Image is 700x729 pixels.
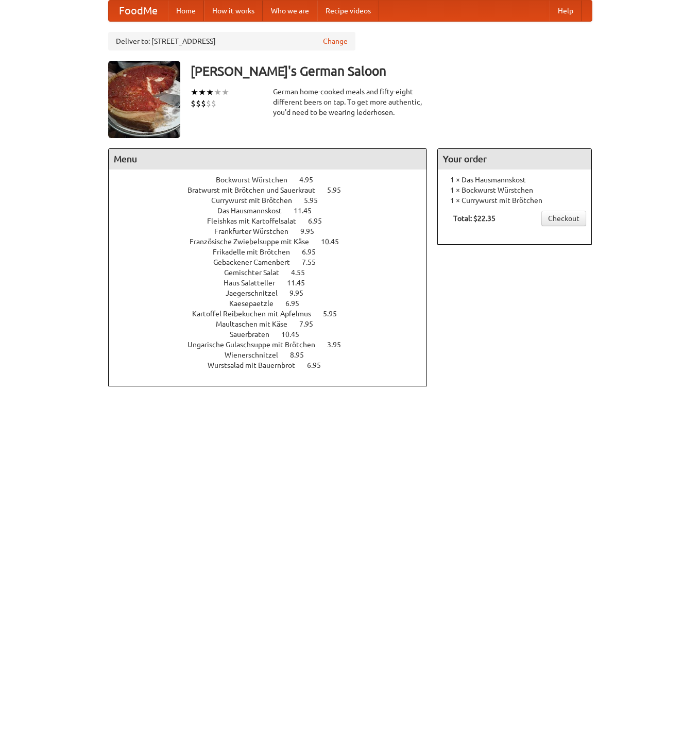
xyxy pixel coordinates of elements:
span: Wurstsalad mit Bauernbrot [208,361,305,369]
span: Fleishkas mit Kartoffelsalat [207,217,306,225]
a: Bockwurst Würstchen 4.95 [216,176,332,184]
span: Bratwurst mit Brötchen und Sauerkraut [187,186,326,194]
a: Change [323,36,348,46]
a: Wurstsalad mit Bauernbrot 6.95 [208,361,340,369]
a: Wienerschnitzel 8.95 [225,351,323,359]
span: Gebackener Camenbert [213,258,300,266]
span: 6.95 [302,248,326,256]
a: Frankfurter Würstchen 9.95 [214,227,333,235]
span: Jaegerschnitzel [226,289,288,297]
li: ★ [221,87,229,98]
a: Home [168,1,204,21]
h4: Menu [109,149,427,169]
li: 1 × Bockwurst Würstchen [443,185,586,195]
a: How it works [204,1,263,21]
li: $ [201,98,206,109]
li: $ [191,98,196,109]
span: 11.45 [287,279,315,287]
span: Kaesepaetzle [229,299,284,308]
span: Currywurst mit Brötchen [211,196,302,205]
span: 7.55 [302,258,326,266]
a: Sauerbraten 10.45 [230,330,318,338]
a: FoodMe [109,1,168,21]
a: Recipe videos [317,1,379,21]
div: German home-cooked meals and fifty-eight different beers on tap. To get more authentic, you'd nee... [273,87,428,117]
a: Gemischter Salat 4.55 [224,268,324,277]
span: 6.95 [308,217,332,225]
a: Help [550,1,582,21]
span: 4.55 [291,268,315,277]
span: 6.95 [307,361,331,369]
li: 1 × Currywurst mit Brötchen [443,195,586,206]
img: angular.jpg [108,61,180,138]
a: Who we are [263,1,317,21]
span: 3.95 [327,341,351,349]
a: Ungarische Gulaschsuppe mit Brötchen 3.95 [187,341,360,349]
li: ★ [191,87,198,98]
span: 7.95 [299,320,323,328]
li: 1 × Das Hausmannskost [443,175,586,185]
a: Haus Salatteller 11.45 [224,279,324,287]
a: Kaesepaetzle 6.95 [229,299,318,308]
li: ★ [206,87,214,98]
span: 5.95 [327,186,351,194]
a: Das Hausmannskost 11.45 [217,207,331,215]
span: Das Hausmannskost [217,207,292,215]
span: Bockwurst Würstchen [216,176,298,184]
a: Jaegerschnitzel 9.95 [226,289,322,297]
li: ★ [214,87,221,98]
li: $ [206,98,211,109]
span: 9.95 [300,227,325,235]
span: 4.95 [299,176,323,184]
h4: Your order [438,149,591,169]
span: Ungarische Gulaschsuppe mit Brötchen [187,341,326,349]
span: 5.95 [304,196,328,205]
span: 11.45 [294,207,322,215]
span: 5.95 [323,310,347,318]
b: Total: $22.35 [453,214,496,223]
li: ★ [198,87,206,98]
a: Frikadelle mit Brötchen 6.95 [213,248,335,256]
span: 6.95 [285,299,310,308]
a: Französische Zwiebelsuppe mit Käse 10.45 [190,238,358,246]
span: Frankfurter Würstchen [214,227,299,235]
li: $ [196,98,201,109]
h3: [PERSON_NAME]'s German Saloon [191,61,592,81]
span: Französische Zwiebelsuppe mit Käse [190,238,319,246]
a: Fleishkas mit Kartoffelsalat 6.95 [207,217,341,225]
span: Wienerschnitzel [225,351,288,359]
li: $ [211,98,216,109]
span: Haus Salatteller [224,279,285,287]
a: Checkout [541,211,586,226]
span: 9.95 [289,289,314,297]
span: Maultaschen mit Käse [216,320,298,328]
span: 10.45 [321,238,349,246]
a: Kartoffel Reibekuchen mit Apfelmus 5.95 [192,310,356,318]
span: Gemischter Salat [224,268,289,277]
a: Bratwurst mit Brötchen und Sauerkraut 5.95 [187,186,360,194]
span: Sauerbraten [230,330,280,338]
a: Gebackener Camenbert 7.55 [213,258,335,266]
a: Maultaschen mit Käse 7.95 [216,320,332,328]
span: 10.45 [281,330,310,338]
span: Frikadelle mit Brötchen [213,248,300,256]
span: Kartoffel Reibekuchen mit Apfelmus [192,310,321,318]
a: Currywurst mit Brötchen 5.95 [211,196,337,205]
span: 8.95 [290,351,314,359]
div: Deliver to: [STREET_ADDRESS] [108,32,355,50]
